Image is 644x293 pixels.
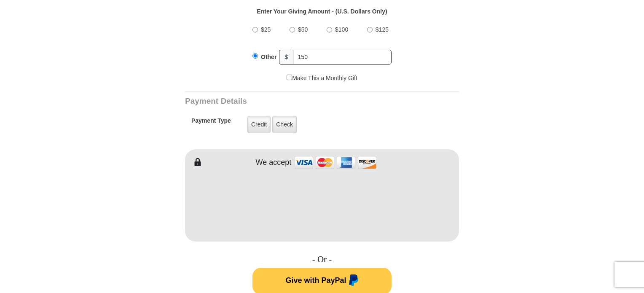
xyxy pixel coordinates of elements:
[298,26,308,33] span: $50
[185,97,400,106] h3: Payment Details
[256,158,292,167] h4: We accept
[185,254,459,265] h4: - Or -
[279,50,293,65] span: $
[293,153,378,172] img: credit cards accepted
[247,116,271,133] label: Credit
[191,117,231,129] h5: Payment Type
[285,276,346,285] span: Give with PayPal
[261,54,276,60] span: Other
[376,26,389,33] span: $125
[335,26,348,33] span: $100
[287,74,357,83] label: Make This a Monthly Gift
[272,116,297,133] label: Check
[257,8,387,15] strong: Enter Your Giving Amount - (U.S. Dollars Only)
[346,274,359,288] img: paypal
[293,50,392,65] input: Other Amount
[287,75,292,80] input: Make This a Monthly Gift
[261,26,271,33] span: $25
